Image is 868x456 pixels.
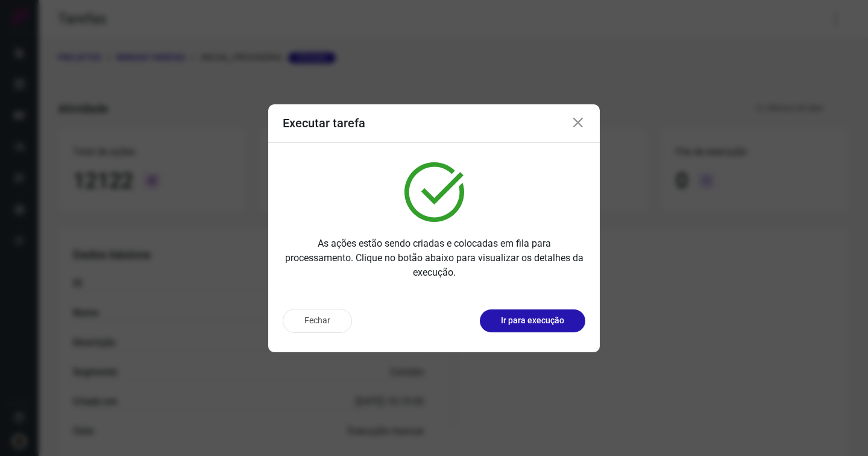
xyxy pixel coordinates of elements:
img: verified.svg [404,162,464,222]
p: Ir para execução [501,314,564,327]
h3: Executar tarefa [283,116,365,130]
button: Fechar [283,309,352,333]
p: As ações estão sendo criadas e colocadas em fila para processamento. Clique no botão abaixo para ... [283,236,585,280]
button: Ir para execução [480,309,585,332]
